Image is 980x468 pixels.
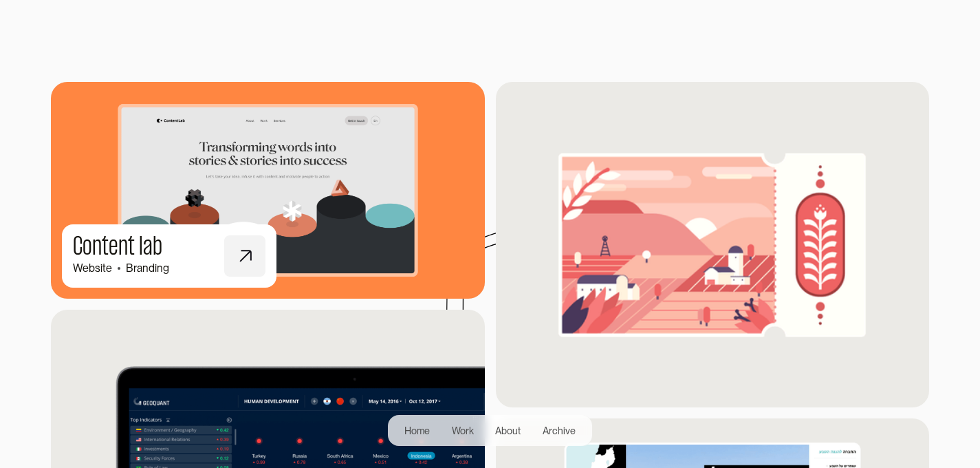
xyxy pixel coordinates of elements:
[51,82,485,299] a: Content labWebsiteBranding
[404,423,430,438] div: Home
[126,260,169,277] div: Branding
[485,421,532,441] a: About
[73,235,162,261] h1: Content lab
[495,423,521,438] div: About
[532,421,587,441] a: Archive
[73,260,112,277] div: Website
[543,423,576,438] div: Archive
[393,421,441,441] a: Home
[441,421,485,441] a: Work
[452,423,474,438] div: Work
